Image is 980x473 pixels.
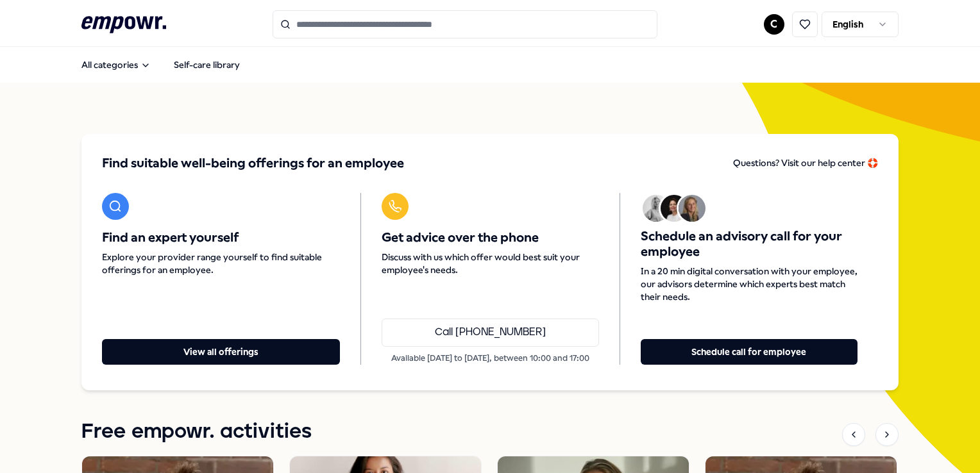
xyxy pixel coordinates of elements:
[382,352,598,365] p: Available [DATE] to [DATE], between 10:00 and 17:00
[733,158,878,168] span: Questions? Visit our help center 🛟
[641,339,857,365] button: Schedule call for employee
[71,52,250,78] nav: Main
[71,52,161,78] button: All categories
[382,230,598,245] span: Get advice over the phone
[641,229,857,260] span: Schedule an advisory call for your employee
[102,339,340,365] button: View all offerings
[643,195,670,222] img: Avatar
[641,265,857,303] span: In a 20 min digital conversation with your employee, our advisors determine which experts best ma...
[382,251,598,276] span: Discuss with us which offer would best suit your employee's needs.
[102,154,404,172] span: Find suitable well-being offerings for an employee
[164,52,250,78] a: Self-care library
[102,251,340,276] span: Explore your provider range yourself to find suitable offerings for an employee.
[273,10,657,38] input: Search for products, categories or subcategories
[679,195,705,222] img: Avatar
[733,154,878,172] a: Questions? Visit our help center 🛟
[764,14,784,35] button: C
[382,319,598,347] a: Call [PHONE_NUMBER]
[661,195,688,222] img: Avatar
[102,230,340,245] span: Find an expert yourself
[81,416,312,448] h1: Free empowr. activities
